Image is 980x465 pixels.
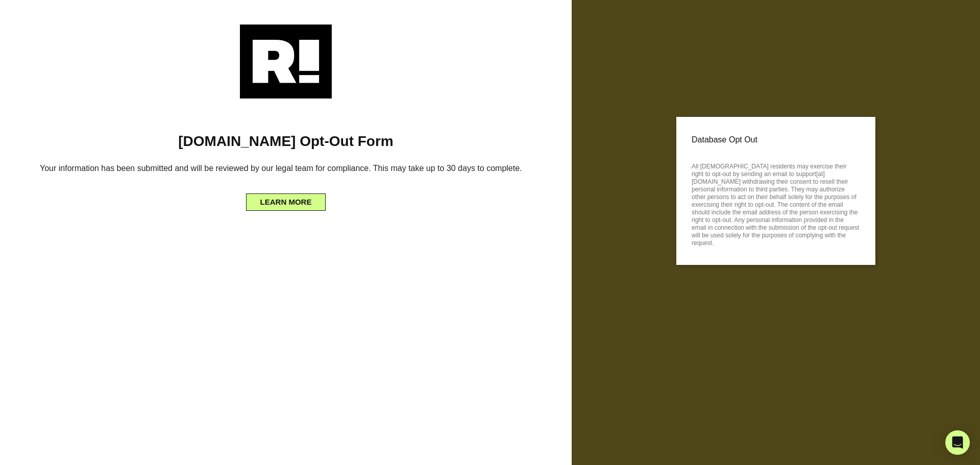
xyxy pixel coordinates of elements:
[15,159,556,181] h6: Your information has been submitted and will be reviewed by our legal team for compliance. This m...
[246,195,326,204] a: LEARN MORE
[945,430,970,455] div: Open Intercom Messenger
[692,160,860,247] p: All [DEMOGRAPHIC_DATA] residents may exercise their right to opt-out by sending an email to suppo...
[246,193,326,211] button: LEARN MORE
[692,132,860,148] p: Database Opt Out
[15,133,556,150] h1: [DOMAIN_NAME] Opt-Out Form
[240,25,332,99] img: Retention.com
